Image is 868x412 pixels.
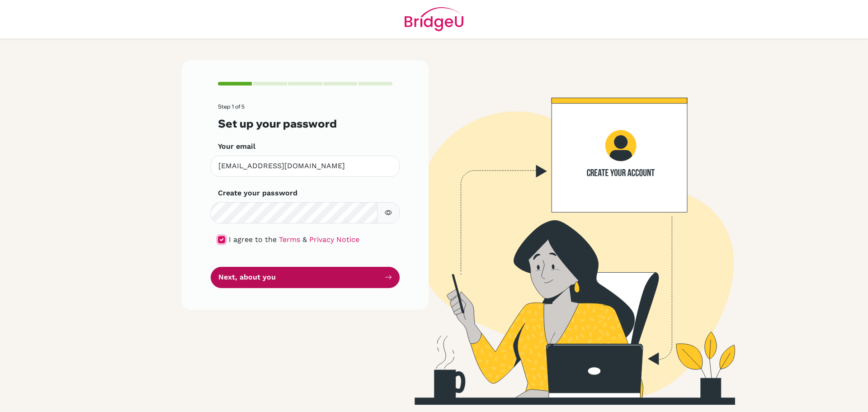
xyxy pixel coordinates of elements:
[211,267,400,288] button: Next, about you
[218,188,297,199] label: Create your password
[305,60,821,405] img: Create your account
[218,141,255,152] label: Your email
[229,235,277,244] span: I agree to the
[211,156,400,177] input: Insert your email*
[279,235,300,244] a: Terms
[218,117,392,130] h3: Set up your password
[218,103,245,110] span: Step 1 of 5
[309,235,359,244] a: Privacy Notice
[302,235,307,244] span: &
